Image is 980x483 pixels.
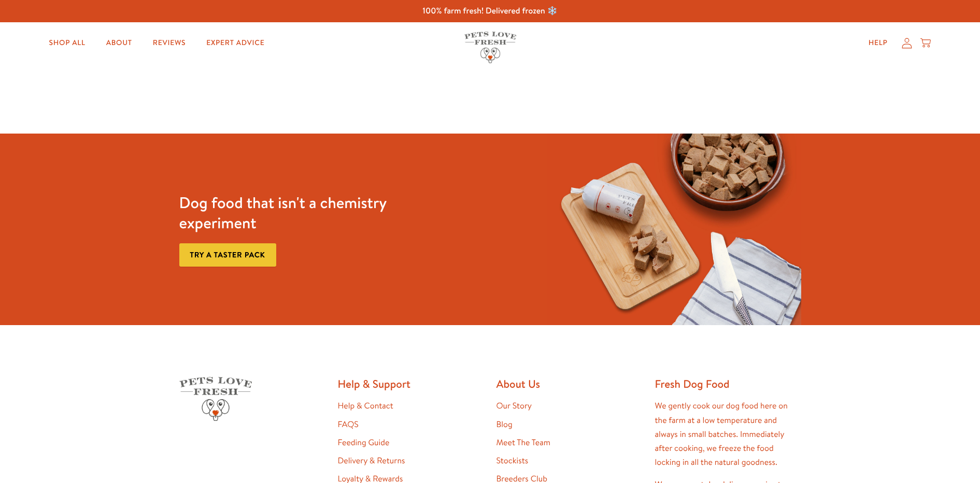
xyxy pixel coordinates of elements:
[655,377,801,391] h2: Fresh Dog Food
[464,32,516,63] img: Pets Love Fresh
[179,243,276,267] a: Try a taster pack
[198,33,273,53] a: Expert Advice
[41,33,94,53] a: Shop All
[496,455,529,466] a: Stockists
[338,419,359,430] a: FAQS
[98,33,140,53] a: About
[179,377,252,421] img: Pets Love Fresh
[338,455,405,466] a: Delivery & Returns
[655,399,801,470] p: We gently cook our dog food here on the farm at a low temperature and always in small batches. Im...
[547,134,801,325] img: Fussy
[496,419,513,430] a: Blog
[179,193,434,233] h3: Dog food that isn't a chemistry experiment
[145,33,194,53] a: Reviews
[338,400,393,412] a: Help & Contact
[496,437,550,448] a: Meet The Team
[860,33,896,53] a: Help
[338,377,484,391] h2: Help & Support
[338,437,390,448] a: Feeding Guide
[496,400,532,412] a: Our Story
[496,377,643,391] h2: About Us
